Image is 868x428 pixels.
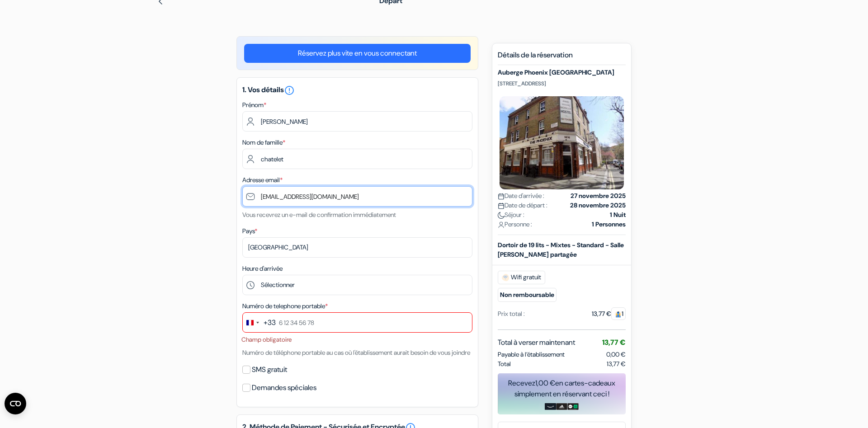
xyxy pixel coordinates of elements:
img: calendar.svg [498,202,505,209]
img: free_wifi.svg [502,274,509,281]
small: Numéro de téléphone portable au cas où l'établissement aurait besoin de vous joindre [242,348,470,357]
img: amazon-card-no-text.png [545,403,556,410]
div: Recevez en cartes-cadeaux simplement en réservant ceci ! [498,378,626,400]
h5: 1. Vos détails [242,85,472,96]
span: Total à verser maintenant [498,337,575,348]
i: error_outline [284,85,295,96]
img: guest.svg [615,311,622,318]
label: Prénom [242,100,266,110]
small: Vous recevrez un e-mail de confirmation immédiatement [242,211,396,219]
span: Date de départ : [498,201,547,210]
span: Personne : [498,220,532,229]
label: Pays [242,226,257,236]
h5: Détails de la réservation [498,51,626,65]
small: Non remboursable [498,288,557,302]
img: calendar.svg [498,193,505,200]
p: [STREET_ADDRESS] [498,80,626,87]
span: Payable à l’établissement [498,350,565,359]
span: 13,77 € [602,338,626,347]
span: 0,00 € [606,350,626,358]
li: Champ obligatoire [241,335,472,344]
img: moon.svg [498,212,505,219]
span: Date d'arrivée : [498,191,544,201]
span: Total [498,359,511,369]
span: Wifi gratuit [498,271,545,284]
strong: 27 novembre 2025 [571,191,626,201]
img: adidas-card.png [556,403,567,410]
label: Demandes spéciales [252,381,316,394]
strong: 1 Personnes [592,220,626,229]
span: 1,00 € [535,378,555,388]
label: Nom de famille [242,138,285,147]
input: Entrer le nom de famille [242,149,472,169]
button: Ouvrir le widget CMP [5,393,26,414]
b: Dortoir de 19 lits - Mixtes - Standard - Salle [PERSON_NAME] partagée [498,241,624,259]
span: Séjour : [498,210,524,220]
label: SMS gratuit [252,363,287,376]
a: error_outline [284,85,295,94]
strong: 1 Nuit [610,210,626,220]
h5: Auberge Phoenix [GEOGRAPHIC_DATA] [498,69,626,76]
div: +33 [264,317,276,328]
label: Numéro de telephone portable [242,301,328,311]
button: Change country, selected France (+33) [243,313,276,332]
span: 13,77 € [607,359,626,369]
strong: 28 novembre 2025 [570,201,626,210]
input: Entrer adresse e-mail [242,186,472,207]
span: 1 [611,307,626,320]
input: Entrez votre prénom [242,111,472,132]
div: Prix total : [498,309,525,319]
img: uber-uber-eats-card.png [567,403,579,410]
a: Réservez plus vite en vous connectant [244,44,471,63]
label: Heure d'arrivée [242,264,283,273]
label: Adresse email [242,175,283,185]
img: user_icon.svg [498,221,505,228]
input: 6 12 34 56 78 [242,312,472,333]
div: 13,77 € [592,309,626,319]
